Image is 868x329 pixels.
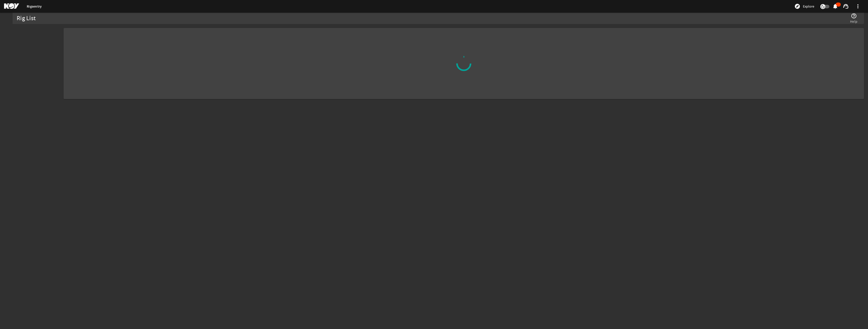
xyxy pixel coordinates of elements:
[803,4,814,9] span: Explore
[851,13,857,19] mat-icon: help_outline
[832,3,838,9] mat-icon: notifications
[792,2,816,10] button: Explore
[794,3,800,9] mat-icon: explore
[852,0,864,12] button: more_vert
[850,19,857,24] span: Help
[843,3,849,9] mat-icon: support_agent
[17,16,36,21] div: Rig List
[27,4,42,9] a: Rigsentry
